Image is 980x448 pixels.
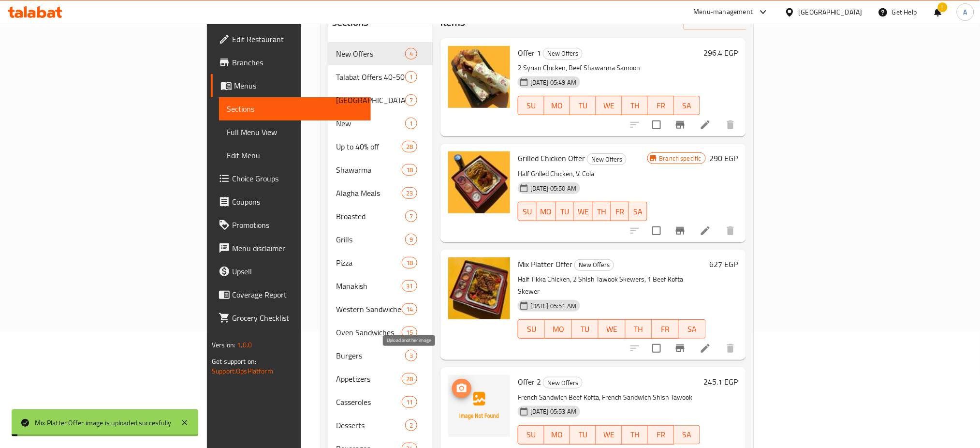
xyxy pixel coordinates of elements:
div: Mix Platter Offer image is uploaded succesfully [35,418,171,428]
span: New Offers [543,48,582,59]
span: SA [683,322,702,336]
span: TU [576,322,595,336]
button: MO [545,319,571,339]
div: Alagha Meals23 [328,181,433,205]
div: items [402,141,417,152]
div: Up to 40% off [336,141,402,152]
span: MO [548,99,567,113]
span: Shawarma [336,164,402,176]
div: Burgers [336,350,405,361]
span: 18 [402,258,417,268]
div: items [405,350,417,361]
span: Branches [232,57,363,68]
span: Version: [212,339,235,351]
p: French Sandwich Beef Kofta, French Sandwich Shish Tawook [518,391,700,403]
div: Talabat Offers 40-50%1 [328,65,433,89]
span: Broasted [336,210,405,222]
span: FR [652,99,670,113]
div: items [405,210,417,222]
span: Sections [227,103,363,115]
span: New [336,118,405,129]
div: Desserts2 [328,414,433,437]
span: 28 [402,374,417,384]
button: TU [572,319,599,339]
div: [GEOGRAPHIC_DATA] [799,7,863,17]
button: MO [544,425,570,445]
span: [GEOGRAPHIC_DATA] [336,94,405,106]
button: Branch-specific-item [669,219,692,242]
button: upload picture [452,379,471,398]
button: SA [629,202,647,221]
span: 23 [402,189,417,198]
button: MO [544,96,570,115]
span: Menu disclaimer [232,242,363,254]
div: items [402,303,417,315]
div: Manakish [336,280,402,292]
span: 9 [406,235,417,244]
span: Casseroles [336,396,402,408]
span: Select to update [646,221,667,241]
button: SA [674,96,700,115]
div: New Offers [543,48,583,60]
a: Coverage Report [211,283,371,306]
span: FR [652,428,670,442]
div: Casseroles11 [328,390,433,414]
div: New Offers [543,377,583,388]
span: SA [678,99,696,113]
span: MO [549,322,568,336]
span: 3 [406,351,417,360]
div: items [405,71,417,83]
span: Offer 2 [518,374,541,389]
button: TH [622,425,648,445]
div: items [405,234,417,245]
span: New Offers [543,377,582,388]
span: TU [574,428,592,442]
div: items [402,280,417,292]
div: items [405,48,417,60]
span: Select to update [646,115,667,135]
a: Grocery Checklist [211,306,371,329]
button: SA [679,319,705,339]
span: 15 [402,328,417,337]
div: Burgers3 [328,344,433,367]
div: Manakish31 [328,274,433,298]
span: [DATE] 05:50 AM [527,184,580,193]
span: Alagha Meals [336,187,402,199]
button: FR [652,319,679,339]
div: [GEOGRAPHIC_DATA]7 [328,89,433,112]
div: items [402,164,417,176]
button: Branch-specific-item [669,337,692,360]
span: SU [522,205,532,219]
div: Menu-management [694,6,753,18]
span: 14 [402,305,417,314]
button: SA [674,425,700,445]
span: Full Menu View [227,126,363,138]
a: Edit menu item [700,225,711,237]
p: 2 Syrian Chicken, Beef Shawarma Samoon [518,62,700,74]
img: Offer 1 [448,46,510,108]
span: 4 [406,49,417,59]
a: Promotions [211,213,371,237]
a: Full Menu View [219,120,371,144]
div: Oven Sandwiches [336,327,402,338]
div: Up to 40% off28 [328,135,433,158]
button: delete [719,219,742,242]
div: items [405,94,417,106]
div: Grills [336,234,405,245]
div: Western Sandwiches [336,303,402,315]
button: WE [574,202,593,221]
span: SU [522,428,541,442]
span: 18 [402,165,417,175]
span: 1.0.0 [237,339,252,351]
span: Choice Groups [232,173,363,184]
p: Half Tikka Chicken, 2 Shish Tawook Skewers, 1 Beef Kofta Skewer [518,273,706,298]
button: FR [648,425,674,445]
h6: 296.4 EGP [704,46,738,60]
button: SU [518,425,544,445]
span: 31 [402,282,417,291]
span: TH [597,205,607,219]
